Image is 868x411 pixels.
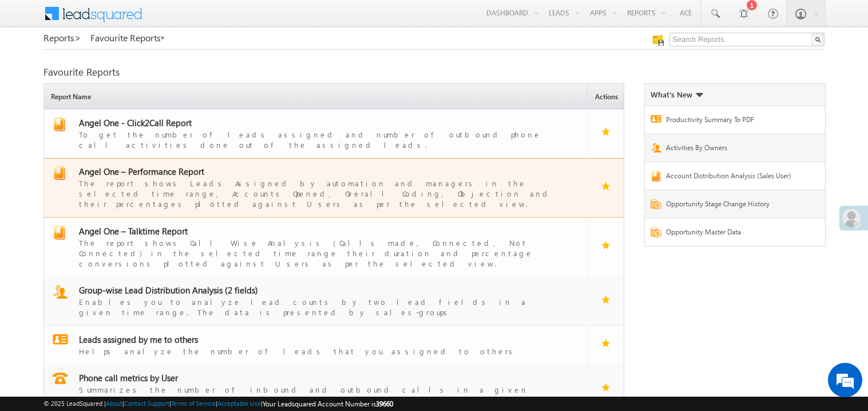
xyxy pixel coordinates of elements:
span: Report Name [47,85,587,109]
div: Summarizes the number of inbound and outbound calls in a given timeperiod by users [79,383,566,405]
span: Actions [591,85,624,109]
img: Manage all your saved reports! [652,34,664,46]
a: report Angel One – Performance ReportThe report shows Leads Assigned by automation and managers i... [50,166,582,209]
img: report [53,373,68,384]
a: Activities By Owners [666,143,800,156]
a: Opportunity Master Data [666,227,800,240]
span: 39660 [376,400,393,408]
a: Terms of Service [171,400,216,407]
div: To get the number of leads assigned and number of outbound phone call activities done out of the ... [79,128,566,150]
span: Group-wise Lead Distribution Analysis (2 fields) [79,284,258,296]
img: Report [651,227,661,237]
span: © 2025 LeadSquared | | | | | [43,398,393,409]
div: The report shows Call Wise Analysis (Calls made, Connected, Not Connected) in the selected time r... [79,237,566,269]
span: > [74,31,81,44]
a: Opportunity Stage Change History [666,199,800,212]
div: Helps analyze the number of leads that you assigned to others [79,345,566,357]
a: report Group-wise Lead Distribution Analysis (2 fields)Enables you to analyze lead counts by two ... [50,285,582,318]
span: Your Leadsquared Account Number is [263,400,393,408]
div: What's New [651,89,703,100]
img: report [53,226,66,240]
img: report [53,285,68,299]
a: Contact Support [124,400,169,407]
a: Favourite Reports [90,33,165,43]
a: report Angel One - Click2Call ReportTo get the number of leads assigned and number of outbound ph... [50,118,582,150]
img: Report [651,143,661,152]
a: report Leads assigned by me to othersHelps analyze the number of leads that you assigned to others [50,334,582,357]
a: Reports> [43,33,81,43]
img: Report [651,199,661,209]
span: Angel One – Talktime Report [79,225,188,237]
img: Report [651,171,661,182]
a: report Angel One – Talktime ReportThe report shows Call Wise Analysis (Calls made, Connected, Not... [50,226,582,269]
div: The report shows Leads Assigned by automation and managers in the selected time range, Accounts O... [79,177,566,209]
img: report [53,166,66,180]
img: report [53,118,66,131]
a: report Phone call metrics by UserSummarizes the number of inbound and outbound calls in a given t... [50,373,582,405]
img: Report [651,115,661,123]
a: About [106,400,122,407]
span: Angel One - Click2Call Report [79,117,192,128]
div: Enables you to analyze lead counts by two lead fields in a given time range. The data is presente... [79,296,566,318]
span: Phone call metrics by User [79,372,178,383]
a: Account Distribution Analysis (Sales User) [666,171,800,184]
div: Favourite Reports [43,67,825,77]
a: Productivity Summary To PDF [666,115,800,128]
img: report [53,334,68,345]
img: What's new [695,93,703,97]
span: Angel One – Performance Report [79,166,204,177]
input: Search Reports [669,33,825,46]
a: Acceptable Use [217,400,261,407]
span: Leads assigned by me to others [79,334,198,345]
